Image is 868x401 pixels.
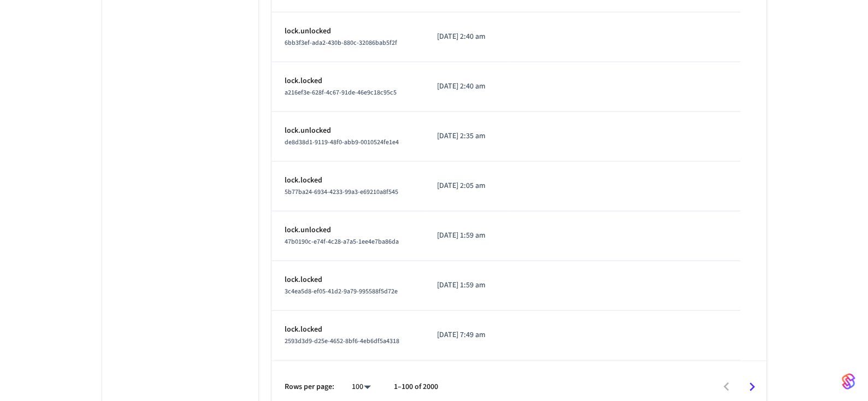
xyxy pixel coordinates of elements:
[285,138,399,147] span: de8d38d1-9119-48f0-abb9-0010524fe1e4
[437,81,494,92] p: [DATE] 2:40 am
[437,329,494,341] p: [DATE] 7:49 am
[285,381,334,393] p: Rows per page:
[437,31,494,43] p: [DATE] 2:40 am
[285,237,399,246] span: 47b0190c-e74f-4c28-a7a5-1ee4e7ba86da
[437,180,494,192] p: [DATE] 2:05 am
[285,287,398,296] span: 3c4ea5d8-ef05-41d2-9a79-995588f5d72e
[739,374,765,400] button: Go to next page
[285,75,411,87] p: lock.locked
[285,125,411,137] p: lock.unlocked
[285,175,411,186] p: lock.locked
[394,381,438,393] p: 1–100 of 2000
[285,38,397,48] span: 6bb3f3ef-ada2-430b-880c-32086bab5f2f
[285,274,411,286] p: lock.locked
[285,225,411,236] p: lock.unlocked
[285,337,399,346] span: 2593d3d9-d25e-4652-8bf6-4eb6df5a4318
[437,280,494,291] p: [DATE] 1:59 am
[285,88,397,97] span: a216ef3e-628f-4c67-91de-46e9c18c95c5
[285,26,411,37] p: lock.unlocked
[285,324,411,335] p: lock.locked
[842,373,855,390] img: SeamLogoGradient.69752ec5.svg
[347,379,376,395] div: 100
[285,187,398,197] span: 5b77ba24-6934-4233-99a3-e69210a8f545
[437,230,494,241] p: [DATE] 1:59 am
[437,131,494,142] p: [DATE] 2:35 am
